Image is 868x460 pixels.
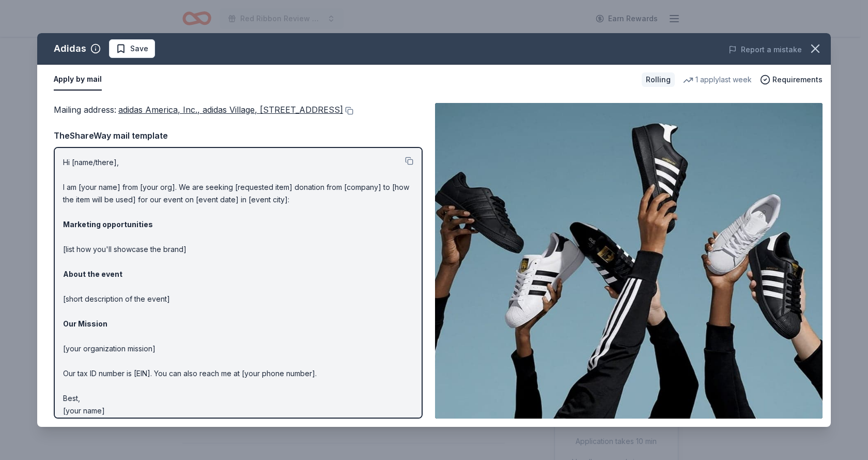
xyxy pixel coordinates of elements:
[54,69,102,91] button: Apply by mail
[54,103,423,116] div: Mailing address :
[760,73,823,86] button: Requirements
[63,319,107,328] strong: Our Mission
[130,42,148,55] span: Save
[54,129,423,142] div: TheShareWay mail template
[118,105,343,115] span: adidas America, Inc., adidas Village, [STREET_ADDRESS]
[683,73,752,86] div: 1 apply last week
[63,156,413,417] p: Hi [name/there], I am [your name] from [your org]. We are seeking [requested item] donation from ...
[435,103,823,419] img: Image for Adidas
[109,39,155,58] button: Save
[63,220,153,229] strong: Marketing opportunities
[63,270,122,278] strong: About the event
[54,40,86,57] div: Adidas
[729,43,802,56] button: Report a mistake
[642,72,675,87] div: Rolling
[772,73,823,86] span: Requirements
